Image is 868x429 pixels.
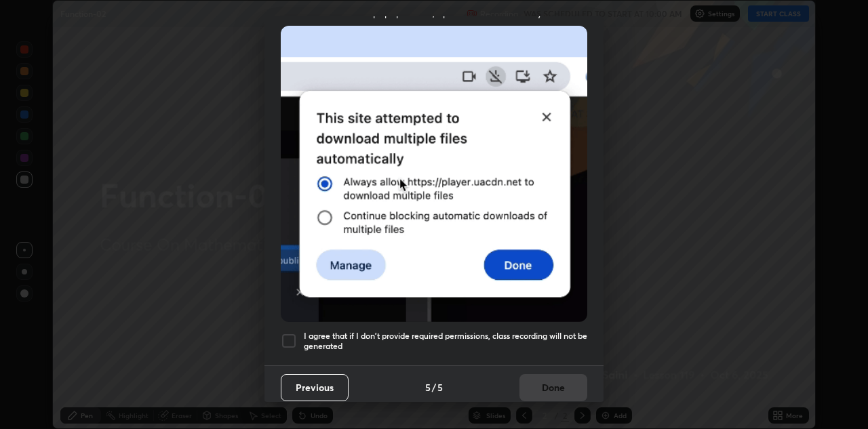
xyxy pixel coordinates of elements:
[281,374,349,401] button: Previous
[437,380,443,394] h4: 5
[425,380,431,394] h4: 5
[304,331,587,352] h5: I agree that if I don't provide required permissions, class recording will not be generated
[281,26,587,322] img: downloads-permission-blocked.gif
[432,380,436,394] h4: /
